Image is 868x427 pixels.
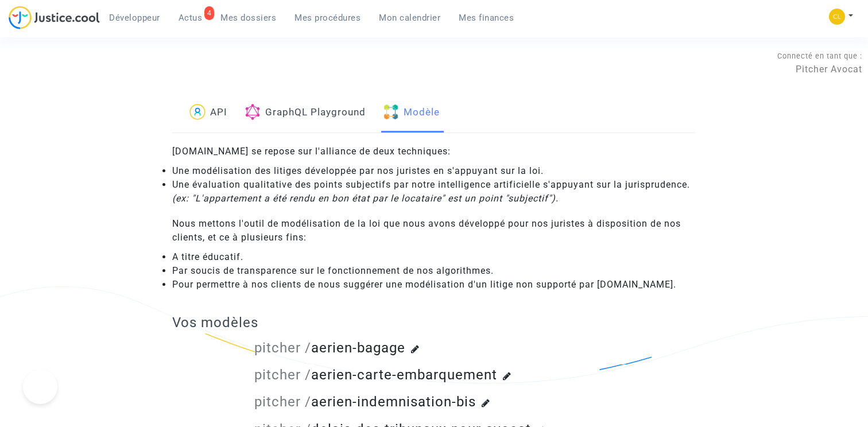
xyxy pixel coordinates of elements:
a: pitcher /aerien-carte-embarquement [254,367,497,383]
li: Pour permettre à nos clients de nous suggérer une modélisation d'un litige non supporté par [DOMA... [172,278,695,292]
span: Mon calendrier [379,13,440,23]
a: Mes finances [449,9,523,26]
a: pitcher /aerien-bagage [254,340,405,356]
img: icon-passager.svg [189,104,206,120]
div: Nous mettons l'outil de modélisation de la loi que nous avons développé pour nos juristes à dispo... [172,217,695,244]
li: A titre éducatif. [172,250,695,264]
span: Actus [179,13,203,23]
li: Par soucis de transparence sur le fonctionnement de nos algorithmes. [172,264,695,278]
iframe: Help Scout Beacon - Open [23,370,57,404]
img: f0b917ab549025eb3af43f3c4438ad5d [829,9,845,25]
li: Une modélisation des litiges développée par nos juristes en s'appuyant sur la loi. [172,164,695,178]
a: pitcher /aerien-indemnisation-bis [254,394,476,410]
i: (ex: "L'appartement a été rendu en bon état par le locataire" est un point "subjectif"). [172,193,559,204]
a: Mes dossiers [211,9,285,26]
span: Développeur [109,13,160,23]
a: Développeur [100,9,169,26]
img: blocks.png [383,104,399,120]
div: 4 [204,6,215,20]
a: 4Actus [169,9,212,26]
li: Une évaluation qualitative des points subjectifs par notre intelligence artificielle s'appuyant s... [172,178,695,205]
span: Mes dossiers [220,13,276,23]
span: Mes finances [459,13,514,23]
a: Mes procédures [285,9,370,26]
span: pitcher / [254,340,311,356]
img: graphql.png [245,104,261,120]
a: GraphQL Playground [245,94,366,133]
a: Modèle [383,94,440,133]
h3: Vos modèles [172,315,695,331]
div: [DOMAIN_NAME] se repose sur l'alliance de deux techniques: [172,145,695,158]
span: pitcher / [254,394,311,410]
span: Connecté en tant que : [777,52,862,60]
span: pitcher / [254,367,311,383]
img: jc-logo.svg [9,6,100,29]
a: Mon calendrier [370,9,449,26]
span: Mes procédures [294,13,361,23]
a: API [189,94,227,133]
